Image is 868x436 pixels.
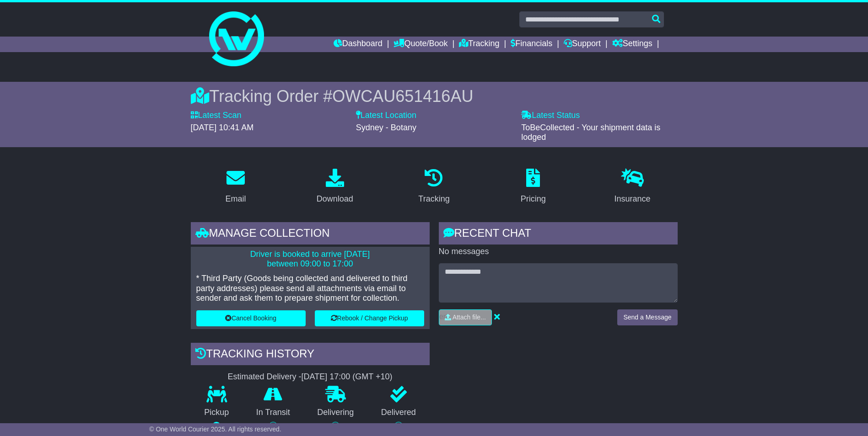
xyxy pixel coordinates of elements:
[617,309,677,325] button: Send a Message
[219,165,252,208] a: Email
[521,111,580,121] label: Latest Status
[334,37,383,52] a: Dashboard
[225,193,246,205] div: Email
[191,111,242,121] label: Latest Scan
[564,37,601,52] a: Support
[439,222,678,247] div: RECENT CHAT
[521,123,660,142] span: ToBeCollected - Your shipment data is lodged
[515,165,552,208] a: Pricing
[191,86,678,106] div: Tracking Order #
[332,87,473,106] span: OWCAU651416AU
[315,310,424,326] button: Rebook / Change Pickup
[191,343,430,367] div: Tracking history
[615,193,651,205] div: Insurance
[196,250,424,269] p: Driver is booked to arrive [DATE] between 09:00 to 17:00
[191,123,254,132] span: [DATE] 10:41 AM
[439,247,678,257] p: No messages
[394,37,447,52] a: Quote/Book
[191,408,243,418] p: Pickup
[418,193,449,205] div: Tracking
[511,37,552,52] a: Financials
[196,274,424,303] p: * Third Party (Goods being collected and delivered to third party addresses) please send all atta...
[196,310,306,326] button: Cancel Booking
[609,165,657,208] a: Insurance
[356,123,416,132] span: Sydney - Botany
[459,37,499,52] a: Tracking
[367,408,430,418] p: Delivered
[612,37,652,52] a: Settings
[191,222,430,247] div: Manage collection
[243,408,304,418] p: In Transit
[412,165,455,208] a: Tracking
[149,425,281,433] span: © One World Courier 2025. All rights reserved.
[191,372,430,382] div: Estimated Delivery -
[356,111,416,121] label: Latest Location
[302,372,393,382] div: [DATE] 17:00 (GMT +10)
[311,165,359,208] a: Download
[317,193,353,205] div: Download
[304,408,368,418] p: Delivering
[521,193,546,205] div: Pricing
